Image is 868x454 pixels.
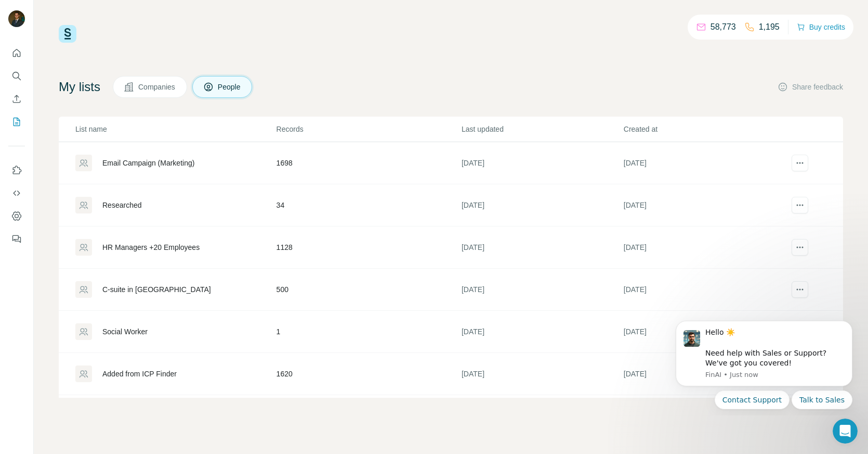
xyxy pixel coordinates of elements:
[8,230,25,248] button: Feedback
[102,158,194,168] div: Email Campaign (Marketing)
[623,311,785,353] td: [DATE]
[8,207,25,225] button: Dashboard
[8,112,25,131] button: My lists
[759,21,780,33] p: 1,195
[461,395,623,437] td: [DATE]
[75,124,275,134] p: List name
[623,269,785,311] td: [DATE]
[276,395,461,437] td: 15
[623,226,785,269] td: [DATE]
[276,269,461,311] td: 500
[277,124,461,134] p: Records
[102,284,211,295] div: C-suite in [GEOGRAPHIC_DATA]
[660,312,868,415] iframe: Intercom notifications message
[138,82,176,92] span: Companies
[276,353,461,395] td: 1620
[461,184,623,226] td: [DATE]
[8,44,25,62] button: Quick start
[797,20,845,34] button: Buy credits
[461,311,623,353] td: [DATE]
[102,326,148,337] div: Social Worker
[59,79,100,95] h4: My lists
[8,10,25,27] img: Avatar
[711,21,736,33] p: 58,773
[792,197,808,213] button: actions
[623,353,785,395] td: [DATE]
[461,269,623,311] td: [DATE]
[8,67,25,85] button: Search
[218,82,242,92] span: People
[461,353,623,395] td: [DATE]
[833,419,858,444] iframe: Intercom live chat
[8,90,25,108] button: Enrich CSV
[276,142,461,184] td: 1698
[623,142,785,184] td: [DATE]
[102,242,200,253] div: HR Managers +20 Employees
[792,155,808,171] button: actions
[462,124,623,134] p: Last updated
[792,281,808,298] button: actions
[59,25,76,43] img: Surfe Logo
[461,226,623,269] td: [DATE]
[276,226,461,269] td: 1128
[623,184,785,226] td: [DATE]
[623,395,785,437] td: [DATE]
[461,142,623,184] td: [DATE]
[8,184,25,203] button: Use Surfe API
[624,124,785,134] p: Created at
[276,311,461,353] td: 1
[102,369,177,379] div: Added from ICP Finder
[102,200,142,210] div: Researched
[276,184,461,226] td: 34
[792,239,808,256] button: actions
[8,161,25,180] button: Use Surfe on LinkedIn
[778,82,843,92] button: Share feedback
